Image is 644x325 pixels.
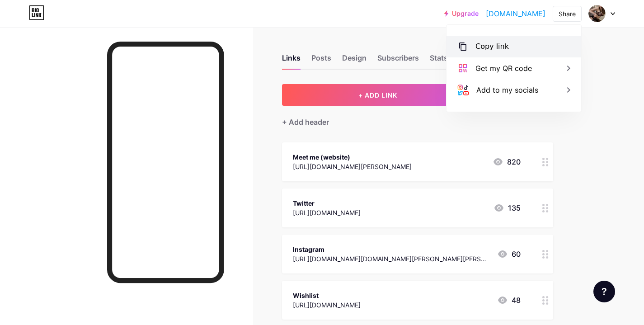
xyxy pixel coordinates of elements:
[497,249,521,259] div: 60
[293,208,361,217] div: [URL][DOMAIN_NAME]
[588,5,606,22] img: lisarose
[293,162,412,171] div: [URL][DOMAIN_NAME][PERSON_NAME]
[282,52,301,69] div: Links
[476,85,538,95] div: Add to my socials
[293,291,361,300] div: Wishlist
[475,41,509,52] div: Copy link
[475,63,532,74] div: Get my QR code
[293,245,490,254] div: Instagram
[559,9,576,19] div: Share
[493,156,521,167] div: 820
[293,300,361,310] div: [URL][DOMAIN_NAME]
[282,117,329,127] div: + Add header
[358,91,397,99] span: + ADD LINK
[377,52,419,69] div: Subscribers
[342,52,367,69] div: Design
[494,203,521,213] div: 135
[497,295,521,306] div: 48
[430,52,448,69] div: Stats
[444,10,479,17] a: Upgrade
[293,254,490,264] div: [URL][DOMAIN_NAME][DOMAIN_NAME][PERSON_NAME][PERSON_NAME]
[293,198,361,208] div: Twitter
[282,84,474,106] button: + ADD LINK
[486,8,545,19] a: [DOMAIN_NAME]
[293,152,412,162] div: Meet me (website)
[311,52,331,69] div: Posts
